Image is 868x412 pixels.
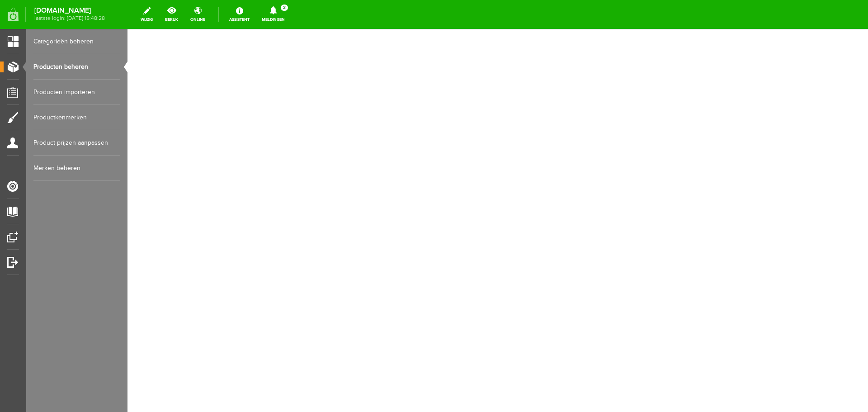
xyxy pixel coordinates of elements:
[185,5,211,24] a: online
[33,130,120,156] a: Product prijzen aanpassen
[33,54,120,80] a: Producten beheren
[34,16,105,21] span: laatste login: [DATE] 15:48:28
[160,5,184,24] a: bekijk
[33,80,120,105] a: Producten importeren
[135,5,158,24] a: wijzig
[33,105,120,130] a: Productkenmerken
[34,8,105,13] strong: [DOMAIN_NAME]
[256,5,290,24] a: Meldingen2
[33,29,120,54] a: Categorieën beheren
[281,5,288,11] span: 2
[224,5,255,24] a: Assistent
[33,156,120,181] a: Merken beheren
